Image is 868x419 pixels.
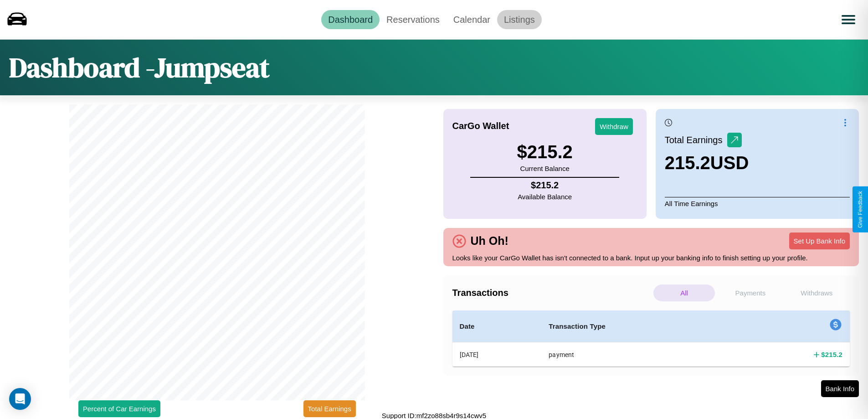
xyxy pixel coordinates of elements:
[452,121,509,131] h4: CarGo Wallet
[549,321,723,332] h4: Transaction Type
[857,191,863,228] div: Give Feedback
[786,285,847,301] p: Withdraws
[518,191,572,203] p: Available Balance
[497,10,542,29] a: Listings
[541,342,730,367] th: payment
[653,285,715,301] p: All
[789,233,850,249] button: Set Up Bank Info
[9,49,270,86] h1: Dashboard - Jumpseat
[517,162,572,175] p: Current Balance
[452,252,850,264] p: Looks like your CarGo Wallet has isn't connected to a bank. Input up your banking info to finish ...
[466,234,513,248] h4: Uh Oh!
[452,310,850,367] table: simple table
[836,7,861,32] button: Open menu
[452,342,542,367] th: [DATE]
[452,288,651,298] h4: Transactions
[665,197,850,210] p: All Time Earnings
[380,10,447,29] a: Reservations
[595,118,633,135] button: Withdraw
[460,321,534,332] h4: Date
[821,380,859,397] button: Bank Info
[303,400,356,417] button: Total Earnings
[518,180,572,191] h4: $ 215.2
[517,142,572,162] h3: $ 215.2
[78,400,160,417] button: Percent of Car Earnings
[665,132,727,148] p: Total Earnings
[9,388,31,410] div: Open Intercom Messenger
[821,350,842,359] h4: $ 215.2
[665,153,749,173] h3: 215.2 USD
[447,10,497,29] a: Calendar
[719,285,781,301] p: Payments
[321,10,380,29] a: Dashboard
